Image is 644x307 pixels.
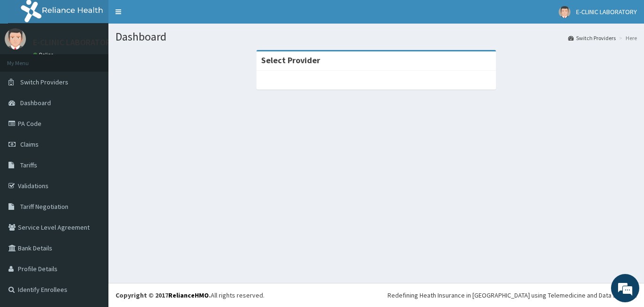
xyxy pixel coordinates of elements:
img: User Image [5,28,26,50]
span: Tariff Negotiation [20,202,68,211]
span: Claims [20,140,39,149]
p: E-CLINIC LABORATORY [33,38,115,47]
a: Switch Providers [568,34,616,42]
strong: Select Provider [261,55,320,66]
a: Online [33,51,56,58]
span: Dashboard [20,99,51,107]
span: E-CLINIC LABORATORY [576,8,637,16]
a: RelianceHMO [168,291,209,299]
footer: All rights reserved. [108,283,644,307]
strong: Copyright © 2017 . [116,291,211,299]
img: User Image [559,6,570,18]
div: Redefining Heath Insurance in [GEOGRAPHIC_DATA] using Telemedicine and Data Science! [388,290,637,300]
li: Here [617,34,637,42]
span: Tariffs [20,161,37,169]
h1: Dashboard [116,31,637,43]
span: Switch Providers [20,78,68,86]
